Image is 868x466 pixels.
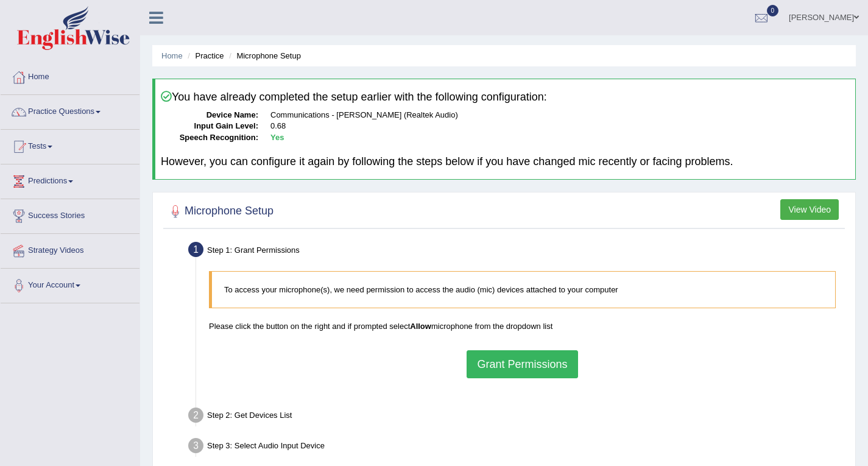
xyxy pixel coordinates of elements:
h2: Microphone Setup [166,202,273,221]
dd: 0.68 [270,121,850,132]
a: Practice Questions [1,95,139,125]
p: Please click the button on the right and if prompted select microphone from the dropdown list [209,320,836,332]
a: Success Stories [1,199,139,230]
b: Allow [410,322,431,331]
h4: You have already completed the setup earlier with the following configuration: [161,91,850,104]
button: Grant Permissions [467,350,577,378]
dd: Communications - [PERSON_NAME] (Realtek Audio) [270,110,850,121]
dt: Device Name: [161,110,258,121]
a: Strategy Videos [1,234,139,264]
a: Your Account [1,269,139,299]
div: Step 2: Get Devices List [183,404,850,431]
dt: Speech Recognition: [161,132,258,144]
a: Predictions [1,164,139,195]
b: Yes [270,133,284,142]
span: 0 [767,5,779,16]
a: Home [1,60,139,91]
a: Tests [1,130,139,160]
div: Step 3: Select Audio Input Device [183,434,850,461]
p: To access your microphone(s), we need permission to access the audio (mic) devices attached to yo... [224,284,823,295]
h4: However, you can configure it again by following the steps below if you have changed mic recently... [161,156,850,168]
div: Step 1: Grant Permissions [183,238,850,265]
dt: Input Gain Level: [161,121,258,132]
li: Microphone Setup [226,50,301,62]
li: Practice [185,50,224,62]
a: Home [161,51,183,60]
button: View Video [780,199,839,220]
